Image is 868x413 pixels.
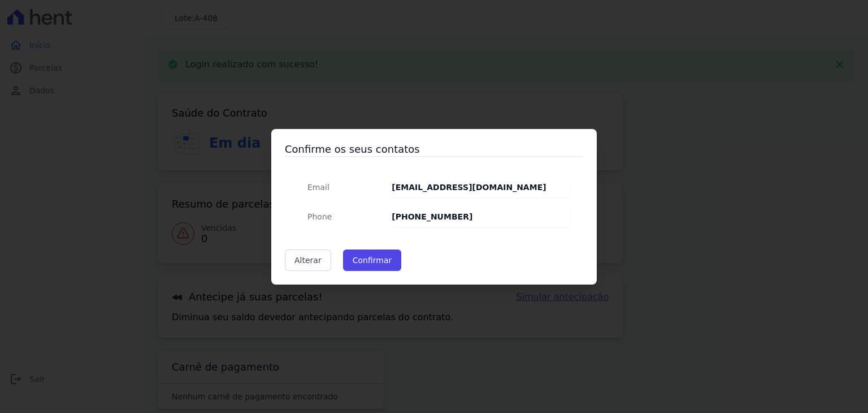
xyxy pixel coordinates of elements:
[307,212,332,221] span: translation missing: pt-BR.public.contracts.modal.confirmation.phone
[285,143,583,156] h3: Confirme os seus contatos
[343,249,402,271] button: Confirmar
[392,212,472,221] strong: [PHONE_NUMBER]
[392,183,546,192] strong: [EMAIL_ADDRESS][DOMAIN_NAME]
[307,183,329,192] span: translation missing: pt-BR.public.contracts.modal.confirmation.email
[285,249,331,271] a: Alterar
